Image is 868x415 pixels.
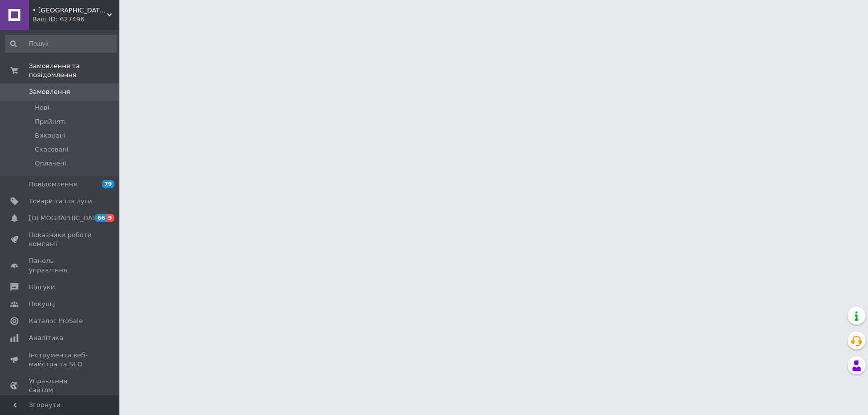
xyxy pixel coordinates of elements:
span: Каталог ProSale [29,317,83,326]
span: Управління сайтом [29,377,92,395]
span: Товари та послуги [29,197,92,206]
span: Оплачені [35,159,66,168]
span: Замовлення [29,87,70,96]
span: Нові [35,103,49,112]
span: Відгуки [29,283,55,292]
span: Аналітика [29,333,63,342]
span: Інструменти веб-майстра та SEO [29,351,92,369]
span: Покупці [29,300,56,309]
span: Прийняті [35,117,66,126]
span: Повідомлення [29,180,77,189]
span: 9 [106,214,114,222]
span: Показники роботи компанії [29,231,92,249]
span: 66 [95,214,106,222]
span: Виконані [35,131,66,140]
span: 79 [102,180,114,188]
input: Пошук [5,35,117,53]
span: Скасовані [35,145,69,154]
span: • AUSHAL • ПРИКРАСИ [32,6,107,15]
span: [DEMOGRAPHIC_DATA] [29,214,102,223]
div: Ваш ID: 627496 [32,15,119,24]
span: Замовлення та повідомлення [29,62,119,80]
span: Панель управління [29,256,92,274]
